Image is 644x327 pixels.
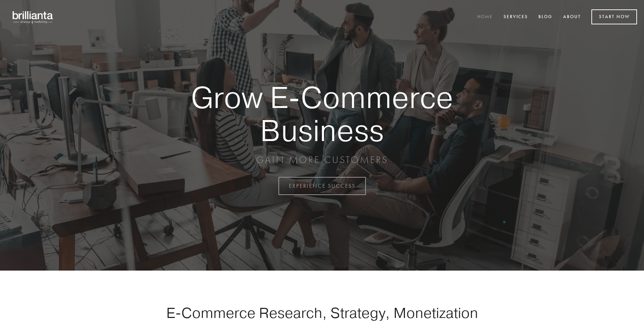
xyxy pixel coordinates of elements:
strong: Grow E-Commerce Business [167,81,477,147]
h1: E-Commerce Research, Strategy, Monetization [144,304,500,321]
a: About [559,11,585,23]
img: brillianta - research, strategy, marketing [7,7,59,27]
p: GAIN MORE CUSTOMERS [167,154,477,166]
a: Start Now [591,9,637,24]
a: EXPERIENCE SUCCESS [278,177,366,195]
a: Services [499,11,532,23]
a: Blog [534,11,557,23]
a: Home [473,11,497,23]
